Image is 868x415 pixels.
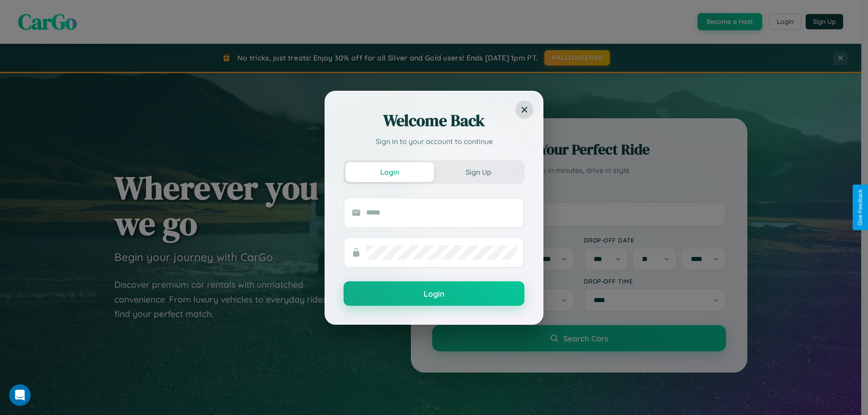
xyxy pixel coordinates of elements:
[344,281,524,306] button: Login
[344,136,524,147] p: Sign in to your account to continue
[344,110,524,131] h2: Welcome Back
[345,162,434,182] button: Login
[434,162,523,182] button: Sign Up
[9,384,31,406] iframe: Intercom live chat
[857,189,863,226] div: Give Feedback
